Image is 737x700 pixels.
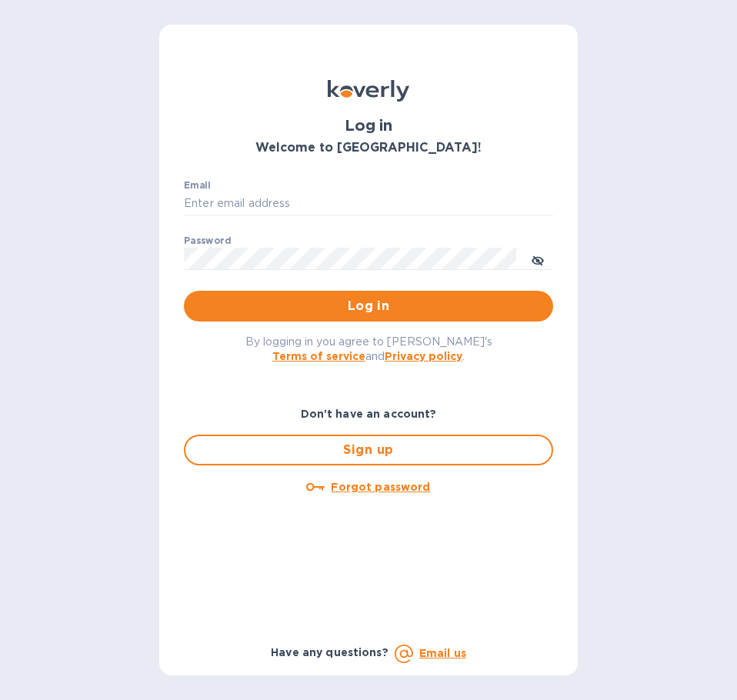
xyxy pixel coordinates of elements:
[245,335,492,362] span: By logging in you agree to [PERSON_NAME]'s and .
[184,117,553,135] h1: Log in
[184,192,553,215] input: Enter email address
[184,236,231,245] label: Password
[272,350,365,362] a: Terms of service
[198,441,539,459] span: Sign up
[328,80,409,102] img: Koverly
[184,435,553,465] button: Sign up
[271,646,389,658] b: Have any questions?
[419,647,466,659] a: Email us
[301,408,437,420] b: Don't have an account?
[184,182,211,191] label: Email
[184,141,553,155] h3: Welcome to [GEOGRAPHIC_DATA]!
[331,481,430,493] u: Forgot password
[196,297,541,315] span: Log in
[522,244,553,275] button: toggle password visibility
[385,350,462,362] a: Privacy policy
[184,291,553,322] button: Log in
